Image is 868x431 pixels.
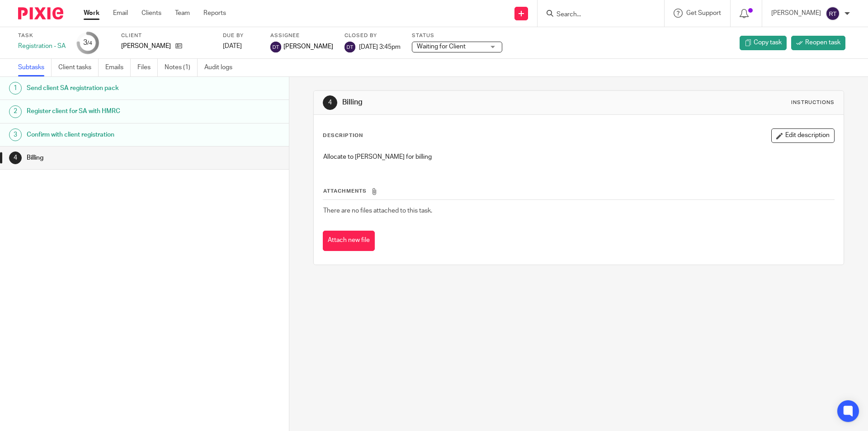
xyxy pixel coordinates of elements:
img: Pixie [18,7,63,19]
label: Client [121,32,212,39]
div: 4 [9,152,22,164]
span: [PERSON_NAME] [283,42,333,51]
a: Files [137,59,158,76]
span: Copy task [754,38,782,47]
a: Copy task [740,36,787,50]
a: Team [175,9,190,18]
div: [DATE] [223,42,259,51]
a: Client tasks [58,59,99,76]
img: svg%3E [344,42,355,52]
div: 3 [9,128,22,141]
a: Reopen task [791,36,845,50]
h1: Confirm with client registration [27,128,196,142]
span: [DATE] 3:45pm [359,43,401,50]
div: 3 [83,38,92,48]
a: Email [113,9,128,18]
h1: Billing [342,98,598,107]
label: Assignee [270,32,333,39]
p: [PERSON_NAME] [121,42,171,51]
a: Notes (1) [165,59,198,76]
p: Allocate to [PERSON_NAME] for billing [323,152,834,161]
label: Due by [223,32,259,39]
label: Task [18,32,66,39]
label: Closed by [344,32,401,39]
small: /4 [87,41,92,46]
button: Attach new file [323,231,375,251]
label: Status [412,32,502,39]
a: Subtasks [18,59,52,76]
span: Get Support [686,10,721,16]
a: Clients [142,9,161,18]
a: Reports [203,9,226,18]
input: Search [556,11,637,19]
div: 1 [9,82,22,95]
p: Description [323,132,363,139]
span: Waiting for Client [417,43,466,50]
img: svg%3E [826,6,840,21]
button: Edit description [771,128,835,143]
div: Instructions [791,99,835,106]
span: Reopen task [805,38,840,47]
img: svg%3E [270,42,281,52]
h1: Send client SA registration pack [27,81,196,95]
h1: Register client for SA with HMRC [27,104,196,118]
div: 4 [323,95,337,110]
a: Emails [105,59,131,76]
div: 2 [9,105,22,118]
div: Registration - SA [18,42,66,51]
span: Attachments [323,189,367,194]
span: There are no files attached to this task. [323,208,432,214]
a: Audit logs [204,59,239,76]
h1: Billing [27,151,196,165]
a: Work [84,9,99,18]
p: [PERSON_NAME] [771,9,821,18]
